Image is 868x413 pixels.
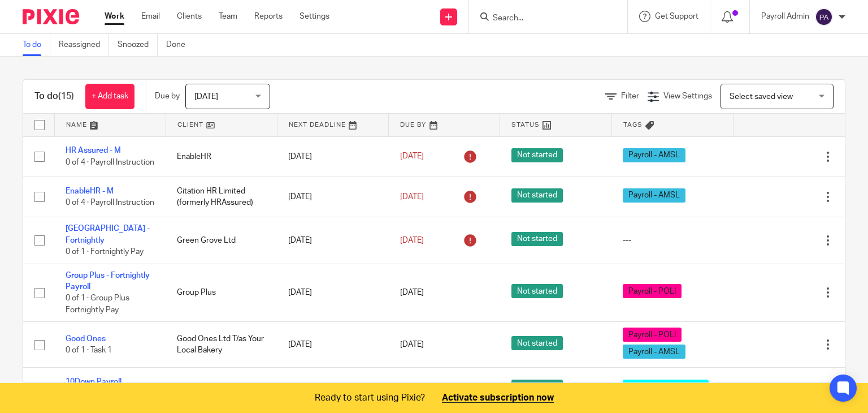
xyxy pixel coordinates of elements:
[511,232,563,246] span: Not started
[66,147,121,154] a: HR Assured - M
[621,92,639,100] span: Filter
[194,93,218,101] span: [DATE]
[58,92,74,101] span: (15)
[277,177,388,217] td: [DATE]
[623,148,685,162] span: Payroll - AMSL
[23,34,50,56] a: To do
[66,199,154,206] span: 0 of 4 · Payroll Instruction
[655,12,698,20] span: Get Support
[511,380,563,394] span: Not started
[511,148,563,162] span: Not started
[59,34,109,56] a: Reassigned
[85,84,134,109] a: + Add task
[141,11,160,22] a: Email
[66,294,129,314] span: 0 of 1 · Group Plus Fortnightly Pay
[66,272,150,291] a: Group Plus - Fortnightly Payroll
[66,187,114,195] a: EnableHR - M
[400,193,424,201] span: [DATE]
[254,11,283,22] a: Reports
[623,345,685,359] span: Payroll - AMSL
[511,284,563,298] span: Not started
[400,153,424,161] span: [DATE]
[277,368,388,408] td: [DATE]
[277,136,388,177] td: [DATE]
[815,8,833,26] img: svg%3E
[623,188,685,203] span: Payroll - AMSL
[761,11,809,22] p: Payroll Admin
[66,158,154,166] span: 0 of 4 · Payroll Instruction
[219,11,237,22] a: Team
[166,264,277,322] td: Group Plus
[511,188,563,203] span: Not started
[623,284,682,298] span: Payroll - POLI
[277,264,388,322] td: [DATE]
[23,9,79,24] img: Pixie
[623,328,682,342] span: Payroll - POLI
[166,177,277,217] td: Citation HR Limited (formerly HRAssured)
[166,217,277,264] td: Green Grove Ltd
[400,341,424,349] span: [DATE]
[300,11,329,22] a: Settings
[155,91,180,102] p: Due by
[166,368,277,408] td: 10Down Limited
[166,136,277,177] td: EnableHR
[66,225,150,244] a: [GEOGRAPHIC_DATA] - Fortnightly
[277,322,388,368] td: [DATE]
[105,11,124,22] a: Work
[177,11,202,22] a: Clients
[66,378,121,386] a: 10Down Payroll
[66,346,112,354] span: 0 of 1 · Task 1
[623,380,709,394] span: Payroll - Trust Manual
[66,335,106,343] a: Good Ones
[663,92,712,100] span: View Settings
[118,34,158,56] a: Snoozed
[66,248,144,256] span: 0 of 1 · Fortnightly Pay
[400,236,424,244] span: [DATE]
[623,122,643,128] span: Tags
[277,217,388,264] td: [DATE]
[400,289,424,296] span: [DATE]
[730,93,793,101] span: Select saved view
[511,336,563,350] span: Not started
[34,91,74,102] h1: To do
[166,34,194,56] a: Done
[623,235,722,246] div: ---
[492,14,593,24] input: Search
[166,322,277,368] td: Good Ones Ltd T/as Your Local Bakery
